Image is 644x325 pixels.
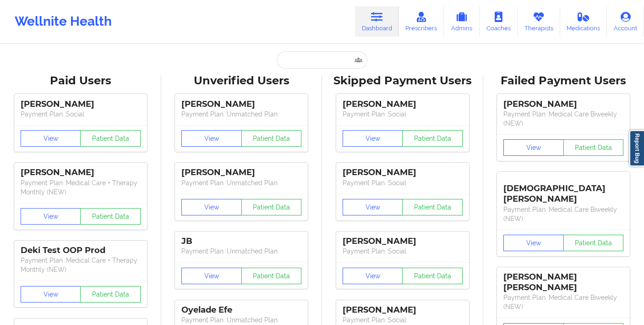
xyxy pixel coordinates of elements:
[343,99,463,110] div: [PERSON_NAME]
[563,139,624,156] button: Patient Data
[343,315,463,325] p: Payment Plan : Social
[181,268,242,284] button: View
[21,208,81,225] button: View
[181,130,242,147] button: View
[21,245,141,256] div: Deki Test OOP Prod
[607,6,644,37] a: Account
[6,74,155,88] div: Paid Users
[181,236,301,247] div: JB
[181,247,301,256] p: Payment Plan : Unmatched Plan
[181,199,242,215] button: View
[343,178,463,187] p: Payment Plan : Social
[21,178,141,197] p: Payment Plan : Medical Care + Therapy Monthly (NEW)
[503,139,564,156] button: View
[402,130,463,147] button: Patient Data
[503,205,623,223] p: Payment Plan : Medical Care Biweekly (NEW)
[503,293,623,311] p: Payment Plan : Medical Care Biweekly (NEW)
[343,199,403,215] button: View
[503,110,623,128] p: Payment Plan : Medical Care Biweekly (NEW)
[21,99,141,110] div: [PERSON_NAME]
[402,268,463,284] button: Patient Data
[80,130,141,147] button: Patient Data
[181,167,301,178] div: [PERSON_NAME]
[563,235,624,251] button: Patient Data
[21,256,141,274] p: Payment Plan : Medical Care + Therapy Monthly (NEW)
[444,6,480,37] a: Admins
[21,286,81,303] button: View
[21,110,141,119] p: Payment Plan : Social
[503,99,623,110] div: [PERSON_NAME]
[181,178,301,187] p: Payment Plan : Unmatched Plan
[560,6,607,37] a: Medications
[402,199,463,215] button: Patient Data
[343,247,463,256] p: Payment Plan : Social
[343,110,463,119] p: Payment Plan : Social
[241,268,302,284] button: Patient Data
[21,167,141,178] div: [PERSON_NAME]
[241,199,302,215] button: Patient Data
[503,272,623,293] div: [PERSON_NAME] [PERSON_NAME]
[181,305,301,315] div: Oyelade Efe
[490,74,638,88] div: Failed Payment Users
[343,130,403,147] button: View
[399,6,444,37] a: Prescribers
[355,6,399,37] a: Dashboard
[503,176,623,204] div: [DEMOGRAPHIC_DATA][PERSON_NAME]
[80,286,141,303] button: Patient Data
[181,99,301,110] div: [PERSON_NAME]
[343,167,463,178] div: [PERSON_NAME]
[168,74,316,88] div: Unverified Users
[518,6,560,37] a: Therapists
[480,6,518,37] a: Coaches
[241,130,302,147] button: Patient Data
[181,315,301,325] p: Payment Plan : Unmatched Plan
[21,130,81,147] button: View
[343,268,403,284] button: View
[181,110,301,119] p: Payment Plan : Unmatched Plan
[343,305,463,315] div: [PERSON_NAME]
[343,236,463,247] div: [PERSON_NAME]
[503,235,564,251] button: View
[328,74,477,88] div: Skipped Payment Users
[80,208,141,225] button: Patient Data
[629,130,644,166] a: Report Bug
